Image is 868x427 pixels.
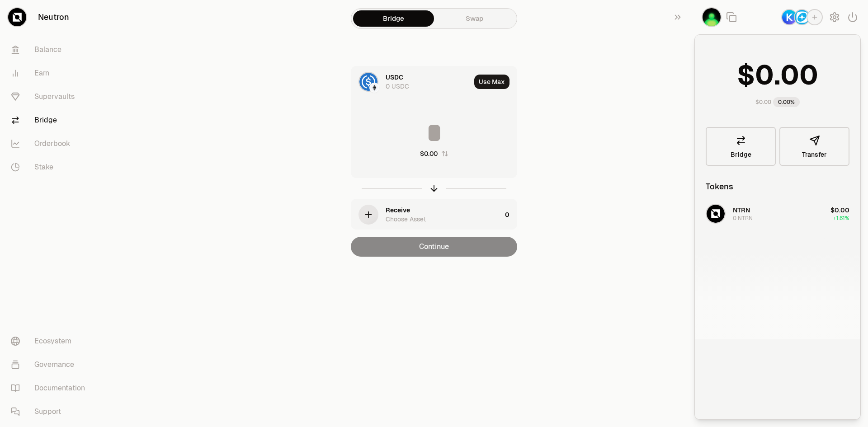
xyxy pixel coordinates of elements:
[779,127,849,166] button: Transfer
[782,10,797,24] img: Keplr
[703,8,721,26] img: mallo
[386,215,426,224] div: Choose Asset
[420,149,448,158] button: $0.00
[4,155,98,179] a: Stake
[386,73,403,82] div: USDC
[4,353,98,376] a: Governance
[4,108,98,132] a: Bridge
[731,151,751,158] span: Bridge
[386,206,410,215] div: Receive
[386,82,409,91] div: 0 USDC
[351,199,501,230] div: ReceiveChoose Asset
[351,66,471,97] div: USDC LogoEthereum LogoUSDC0 USDC
[4,38,98,61] a: Balance
[781,9,823,25] button: KeplrKeplr
[359,73,377,91] img: USDC Logo
[802,151,827,158] span: Transfer
[706,180,733,193] div: Tokens
[773,97,800,107] div: 0.00%
[351,199,517,230] button: ReceiveChoose Asset0
[4,376,98,400] a: Documentation
[505,199,517,230] div: 0
[4,400,98,423] a: Support
[434,10,515,27] a: Swap
[370,84,378,92] img: Ethereum Logo
[755,99,771,106] div: $0.00
[706,127,776,166] a: Bridge
[702,7,722,27] button: mallo
[795,10,809,24] img: Keplr
[4,61,98,85] a: Earn
[474,75,509,89] button: Use Max
[420,149,438,158] div: $0.00
[4,132,98,155] a: Orderbook
[4,329,98,353] a: Ecosystem
[353,10,434,27] a: Bridge
[4,85,98,108] a: Supervaults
